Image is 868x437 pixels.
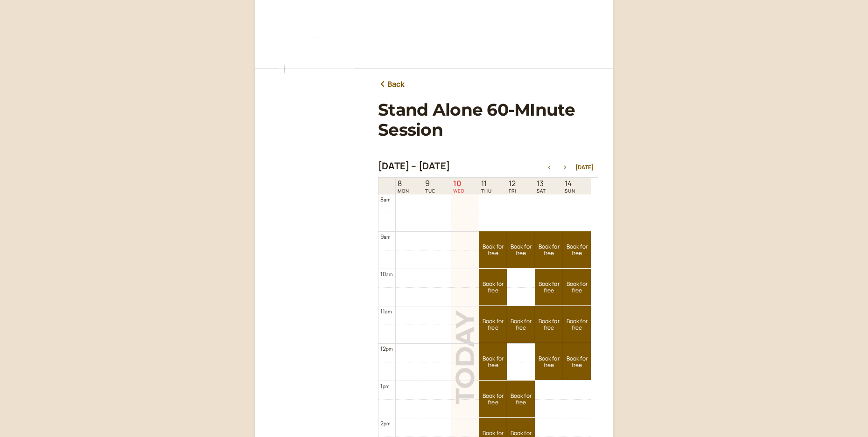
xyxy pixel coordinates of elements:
span: Book for free [563,243,591,257]
span: Book for free [535,281,563,294]
div: 12 [380,344,393,353]
span: WED [453,188,465,194]
span: pm [383,383,389,389]
span: Book for free [479,281,507,294]
a: September 14, 2025 [563,178,577,194]
button: [DATE] [575,164,594,171]
span: SUN [565,188,575,194]
span: 8 [398,179,409,188]
div: 1 [380,382,390,390]
h2: [DATE] – [DATE] [378,160,450,172]
span: am [384,196,390,203]
span: Book for free [535,318,563,332]
div: 8 [380,195,391,204]
span: Book for free [563,355,591,369]
span: 10 [453,179,465,188]
span: MON [398,188,409,194]
span: Book for free [479,355,507,369]
span: 13 [537,179,546,188]
div: 10 [380,270,393,278]
span: Book for free [479,243,507,257]
span: 14 [565,179,575,188]
span: Book for free [563,281,591,294]
span: FRI [509,188,516,194]
span: SAT [537,188,546,194]
span: am [386,271,392,277]
a: September 9, 2025 [423,178,437,194]
span: Book for free [535,355,563,369]
span: Book for free [535,243,563,257]
span: am [385,308,392,315]
span: Book for free [507,393,535,406]
a: September 13, 2025 [535,178,548,194]
span: TUE [425,188,435,194]
span: pm [384,420,390,427]
div: 2 [380,419,391,428]
a: Back [378,78,405,90]
span: am [384,234,390,240]
div: 9 [380,232,391,241]
span: Book for free [563,318,591,332]
span: THU [481,188,492,194]
span: Book for free [507,243,535,257]
span: Book for free [479,318,507,332]
span: 9 [425,179,435,188]
a: September 12, 2025 [507,178,518,194]
span: Book for free [507,318,535,332]
span: 12 [509,179,516,188]
a: September 11, 2025 [479,178,494,194]
a: September 8, 2025 [396,178,411,194]
h1: Stand Alone 60-MInute Session [378,100,598,140]
a: September 10, 2025 [451,178,467,194]
span: Book for free [479,393,507,406]
span: 11 [481,179,492,188]
span: pm [386,346,392,352]
div: 11 [380,307,392,316]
